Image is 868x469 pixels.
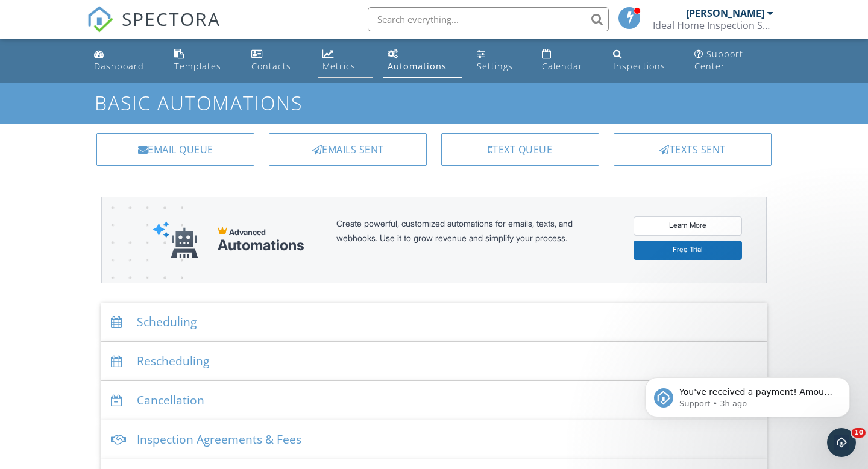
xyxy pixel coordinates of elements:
div: Rescheduling [101,342,767,381]
a: Email Queue [96,133,254,166]
a: Automations (Basic) [383,43,462,78]
div: Contacts [251,60,291,72]
div: Metrics [322,60,356,72]
div: Calendar [542,60,583,72]
a: Settings [472,43,528,78]
a: Templates [169,43,237,78]
div: Automations [218,237,304,254]
span: 10 [852,428,866,438]
a: Emails Sent [269,133,427,166]
a: Support Center [690,43,779,78]
div: Create powerful, customized automations for emails, texts, and webhooks. Use it to grow revenue a... [336,216,602,263]
img: The Best Home Inspection Software - Spectora [87,6,113,33]
a: Texts Sent [614,133,772,166]
div: Inspections [613,60,665,72]
span: You've received a payment! Amount $450.00 Fee $0.00 Net $450.00 Transaction # Inspection [STREET_... [52,35,206,93]
a: Text Queue [441,133,599,166]
a: Calendar [537,43,598,78]
div: Inspection Agreements & Fees [101,420,767,459]
span: Advanced [229,227,266,237]
a: SPECTORA [87,16,221,42]
div: Templates [174,60,221,72]
span: SPECTORA [122,6,221,31]
a: Metrics [318,43,373,78]
a: Learn More [634,216,742,236]
a: Contacts [247,43,308,78]
img: automations-robot-e552d721053d9e86aaf3dd9a1567a1c0d6a99a13dc70ea74ca66f792d01d7f0c.svg [153,221,198,259]
h1: Basic Automations [95,92,773,113]
p: Message from Support, sent 3h ago [52,46,208,57]
input: Search everything... [368,7,609,31]
div: Automations [388,60,447,72]
div: Cancellation [101,381,767,420]
div: Scheduling [101,303,767,342]
div: [PERSON_NAME] [686,7,764,19]
a: Inspections [608,43,681,78]
a: Dashboard [89,43,160,78]
iframe: Intercom notifications message [627,352,868,436]
div: Dashboard [94,60,144,72]
img: advanced-banner-bg-f6ff0eecfa0ee76150a1dea9fec4b49f333892f74bc19f1b897a312d7a1b2ff3.png [102,197,183,330]
div: Settings [477,60,513,72]
div: Ideal Home Inspection Services, LLC [653,19,773,31]
div: Support Center [694,48,743,72]
a: Free Trial [634,241,742,260]
iframe: Intercom live chat [827,428,856,457]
